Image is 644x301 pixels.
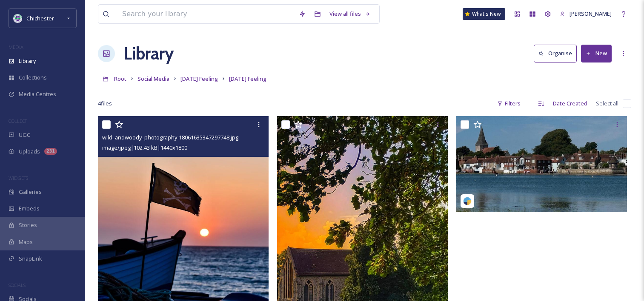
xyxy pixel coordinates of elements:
[229,74,266,84] a: [DATE] Feeling
[102,144,187,151] span: image/jpeg | 102.43 kB | 1440 x 1800
[463,197,472,205] img: snapsea-logo.png
[9,118,27,124] span: COLLECT
[9,282,26,288] span: SOCIALS
[325,6,375,22] a: View all files
[549,95,592,112] div: Date Created
[463,8,505,20] a: What's New
[180,74,218,84] a: [DATE] Feeling
[26,14,54,22] span: Chichester
[534,45,577,62] button: Organise
[19,131,30,139] span: UGC
[114,75,126,82] span: Root
[555,6,616,22] a: [PERSON_NAME]
[9,44,23,50] span: MEDIA
[123,41,174,66] a: Library
[456,116,627,212] img: justthesouthcoast-18070165292159051.jpeg
[19,204,40,213] span: Embeds
[19,74,47,82] span: Collections
[180,75,218,82] span: [DATE] Feeling
[9,175,28,181] span: WIDGETS
[114,74,126,84] a: Root
[19,255,42,263] span: SnapLink
[19,57,36,65] span: Library
[570,10,612,17] span: [PERSON_NAME]
[14,14,22,23] img: Logo_of_Chichester_District_Council.png
[229,75,266,82] span: [DATE] Feeling
[137,75,169,82] span: Social Media
[19,188,42,196] span: Galleries
[118,5,295,23] input: Search your library
[98,99,112,108] span: 4 file s
[19,221,37,229] span: Stories
[581,45,612,62] button: New
[19,90,56,98] span: Media Centres
[102,133,238,141] span: wild_andwoody_photography-18061635347297748.jpg
[493,95,525,112] div: Filters
[596,99,618,108] span: Select all
[44,148,57,155] div: 231
[19,238,33,246] span: Maps
[137,74,169,84] a: Social Media
[19,148,40,156] span: Uploads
